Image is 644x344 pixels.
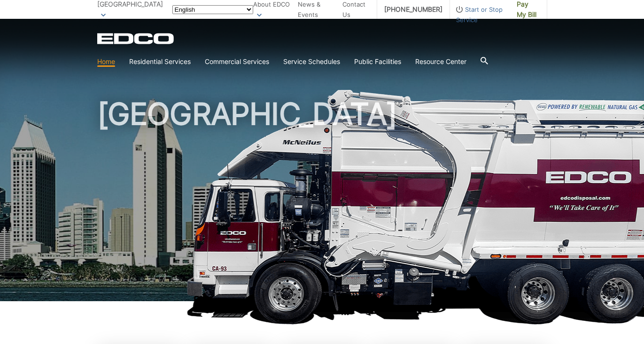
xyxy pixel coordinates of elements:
a: Home [97,56,115,67]
a: Residential Services [129,56,191,67]
h1: [GEOGRAPHIC_DATA] [97,99,547,305]
a: Commercial Services [205,56,269,67]
a: Service Schedules [283,56,340,67]
a: Public Facilities [354,56,401,67]
select: Select a language [172,5,253,14]
a: Resource Center [415,56,466,67]
a: EDCD logo. Return to the homepage. [97,33,175,44]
